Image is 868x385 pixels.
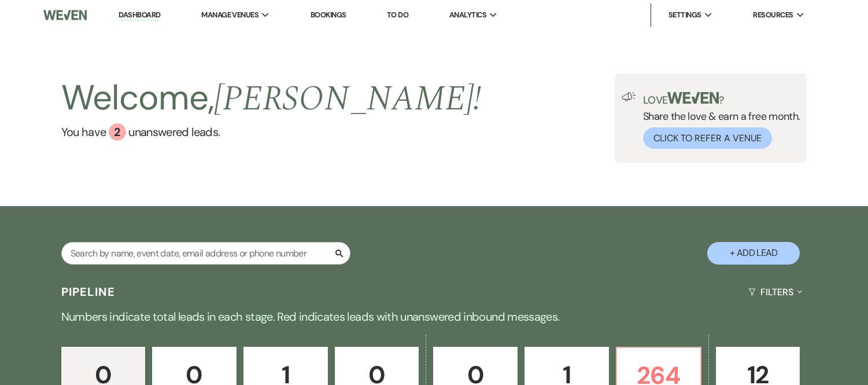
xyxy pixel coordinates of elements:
button: Filters [744,277,807,307]
h2: Welcome, [61,74,482,123]
p: Numbers indicate total leads in each stage. Red indicates leads with unanswered inbound messages. [18,307,851,326]
span: Settings [668,9,701,21]
div: 2 [109,123,126,141]
img: Weven Logo [43,3,87,27]
button: + Add Lead [707,242,800,265]
span: [PERSON_NAME] ! [214,72,481,126]
input: Search by name, event date, email address or phone number [61,242,350,265]
span: Resources [753,9,793,21]
a: You have 2 unanswered leads. [61,123,482,141]
a: To Do [387,10,408,20]
div: Share the love & earn a free month. [636,92,800,149]
button: Click to Refer a Venue [643,127,772,149]
h3: Pipeline [61,284,116,300]
a: Bookings [311,10,346,20]
a: Dashboard [119,10,160,21]
span: Manage Venues [201,9,258,21]
p: Love ? [643,92,800,105]
span: Analytics [449,9,486,21]
img: weven-logo-green.svg [667,92,719,104]
img: loud-speaker-illustration.svg [622,92,636,101]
